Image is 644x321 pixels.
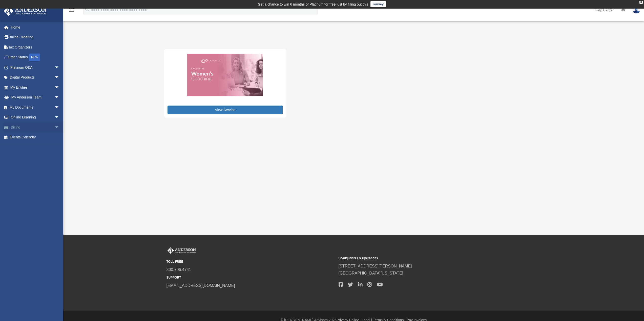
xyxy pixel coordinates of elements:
[54,92,65,103] span: arrow_drop_down
[4,92,67,103] a: My Anderson Teamarrow_drop_down
[258,1,368,7] div: Get a chance to win 6 months of Platinum for free just by filling out this
[54,72,65,83] span: arrow_drop_down
[168,106,283,114] a: View Service
[4,62,67,72] a: Platinum Q&Aarrow_drop_down
[54,122,65,133] span: arrow_drop_down
[68,9,74,13] a: menu
[54,82,65,93] span: arrow_drop_down
[4,72,67,83] a: Digital Productsarrow_drop_down
[370,1,386,7] a: survey
[4,22,67,32] a: Home
[4,132,67,142] a: Events Calendar
[4,52,67,63] a: Order StatusNEW
[339,271,403,275] a: [GEOGRAPHIC_DATA][US_STATE]
[633,6,640,14] img: User Pic
[167,247,197,254] img: Anderson Advisors Platinum Portal
[339,264,412,268] a: [STREET_ADDRESS][PERSON_NAME]
[54,62,65,73] span: arrow_drop_down
[167,259,335,264] small: TOLL FREE
[29,54,40,61] div: NEW
[4,102,67,112] a: My Documentsarrow_drop_down
[4,42,67,52] a: Tax Organizers
[4,32,67,42] a: Online Ordering
[4,112,67,122] a: Online Learningarrow_drop_down
[4,82,67,92] a: My Entitiesarrow_drop_down
[167,275,335,280] small: SUPPORT
[54,112,65,123] span: arrow_drop_down
[167,283,235,288] a: [EMAIL_ADDRESS][DOMAIN_NAME]
[639,1,643,4] div: close
[4,122,67,132] a: Billingarrow_drop_down
[85,7,90,12] i: search
[339,256,507,261] small: Headquarters & Operations
[2,6,48,16] img: Anderson Advisors Platinum Portal
[54,102,65,113] span: arrow_drop_down
[68,7,74,13] i: menu
[167,267,191,272] a: 800.706.4741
